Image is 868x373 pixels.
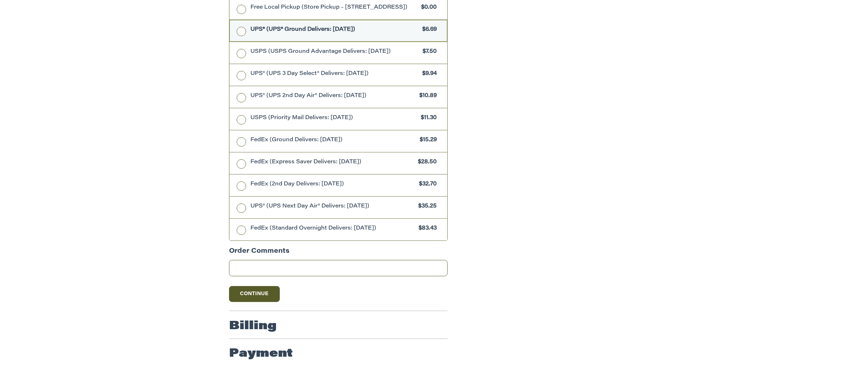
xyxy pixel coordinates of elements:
[251,48,419,56] span: USPS (USPS Ground Advantage Delivers: [DATE])
[229,286,280,302] button: Continue
[415,202,437,211] span: $35.25
[419,70,437,78] span: $9.94
[251,70,419,78] span: UPS® (UPS 3 Day Select® Delivers: [DATE])
[419,48,437,56] span: $7.50
[251,92,416,100] span: UPS® (UPS 2nd Day Air® Delivers: [DATE])
[251,26,419,34] span: UPS® (UPS® Ground Delivers: [DATE])
[229,319,277,334] h2: Billing
[419,26,437,34] span: $6.69
[417,114,437,122] span: $11.30
[415,180,437,189] span: $32.70
[416,136,437,144] span: $15.29
[251,4,418,12] span: Free Local Pickup (Store Pickup - [STREET_ADDRESS])
[251,202,415,211] span: UPS® (UPS Next Day Air® Delivers: [DATE])
[251,114,418,122] span: USPS (Priority Mail Delivers: [DATE])
[251,225,415,233] span: FedEx (Standard Overnight Delivers: [DATE])
[229,347,293,361] h2: Payment
[415,225,437,233] span: $83.43
[229,247,290,260] legend: Order Comments
[414,158,437,167] span: $28.50
[418,4,437,12] span: $0.00
[251,158,415,167] span: FedEx (Express Saver Delivers: [DATE])
[251,136,416,144] span: FedEx (Ground Delivers: [DATE])
[416,92,437,100] span: $10.89
[251,180,416,189] span: FedEx (2nd Day Delivers: [DATE])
